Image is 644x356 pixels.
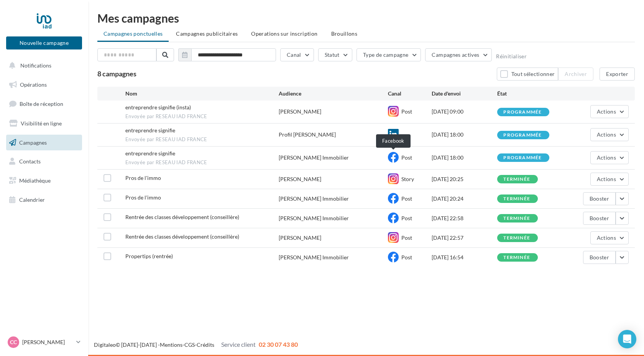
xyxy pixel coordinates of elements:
button: Booster [583,251,616,264]
span: Brouillons [331,30,358,37]
a: Contacts [5,153,84,170]
span: Operations sur inscription [251,30,317,37]
button: Canal [280,48,314,61]
button: Booster [583,212,616,225]
div: [DATE] 09:00 [432,108,497,115]
span: Notifications [20,62,51,69]
span: Post [401,108,412,115]
button: Exporter [600,68,635,81]
div: Audience [279,90,388,97]
span: 8 campagnes [97,69,136,78]
span: Calendrier [19,196,45,203]
a: Opérations [5,77,84,93]
div: [DATE] 22:58 [432,214,497,222]
span: Envoyée par RESEAU IAD FRANCE [125,159,279,166]
button: Booster [583,192,616,205]
span: Rentrée des classes développement (conseillère) [125,233,239,240]
div: terminée [503,255,530,260]
a: Crédits [197,341,214,348]
span: Opérations [20,81,47,88]
span: Post [401,254,412,260]
button: Statut [318,48,352,61]
div: [PERSON_NAME] Immobilier [279,154,349,162]
div: État [497,90,563,97]
button: Actions [590,173,629,186]
div: [PERSON_NAME] [279,108,321,115]
span: Rentrée des classes développement (conseillère) [125,214,239,220]
div: terminée [503,196,530,201]
a: CGS [184,341,195,348]
span: Envoyée par RESEAU IAD FRANCE [125,136,279,143]
span: 02 30 07 43 80 [259,341,298,348]
span: Story [401,176,414,182]
div: [DATE] 20:25 [432,175,497,183]
span: Propertips (rentrée) [125,253,173,259]
span: Visibilité en ligne [21,120,62,127]
div: [PERSON_NAME] Immobilier [279,195,349,203]
span: Pros de l'immo [125,194,161,201]
button: Nouvelle campagne [6,36,82,49]
span: Actions [597,176,616,182]
div: [PERSON_NAME] [279,234,321,242]
span: Contacts [19,158,41,165]
div: Open Intercom Messenger [618,330,636,348]
span: Service client [221,341,256,348]
span: entreprendre signifie (insta) [125,104,191,110]
a: Campagnes [5,135,84,151]
span: © [DATE]-[DATE] - - - [94,341,298,348]
span: Actions [597,108,616,115]
a: Boîte de réception [5,96,84,112]
div: Mes campagnes [97,12,635,24]
div: [DATE] 16:54 [432,254,497,261]
span: entreprendre signifie [125,150,175,157]
span: Campagnes actives [432,51,479,58]
div: Date d'envoi [432,90,497,97]
div: [PERSON_NAME] Immobilier [279,214,349,222]
button: Réinitialiser [496,53,527,59]
div: [DATE] 18:00 [432,131,497,138]
div: Nom [125,90,279,97]
button: Actions [590,151,629,164]
span: entreprendre signifie [125,127,175,133]
div: [DATE] 18:00 [432,154,497,162]
span: Actions [597,154,616,161]
button: Archiver [558,68,593,81]
a: Visibilité en ligne [5,115,84,132]
button: Actions [590,128,629,141]
button: Campagnes actives [425,48,492,61]
div: [DATE] 20:24 [432,195,497,203]
div: terminée [503,216,530,221]
div: terminée [503,177,530,182]
p: [PERSON_NAME] [22,338,73,346]
div: programmée [503,155,542,160]
div: [DATE] 22:57 [432,234,497,242]
div: Profil [PERSON_NAME] [279,131,336,138]
div: terminée [503,236,530,241]
span: Post [401,195,412,202]
div: Facebook [376,134,411,148]
span: Campagnes [19,139,47,145]
a: Médiathèque [5,173,84,189]
button: Notifications [5,58,80,74]
a: Digitaleo [94,341,116,348]
div: [PERSON_NAME] Immobilier [279,254,349,261]
button: Actions [590,105,629,118]
span: Actions [597,234,616,241]
span: Boîte de réception [20,101,63,107]
span: Post [401,215,412,221]
a: CC [PERSON_NAME] [6,335,82,349]
a: Calendrier [5,192,84,208]
button: Tout sélectionner [497,68,558,81]
div: [PERSON_NAME] [279,175,321,183]
div: programmée [503,133,542,138]
span: Envoyée par RESEAU IAD FRANCE [125,113,279,120]
span: CC [10,338,17,346]
a: Mentions [160,341,182,348]
div: Canal [388,90,432,97]
span: Pros de l'immo [125,175,161,181]
span: Post [401,154,412,161]
span: Actions [597,131,616,138]
button: Type de campagne [356,48,421,61]
div: programmée [503,110,542,115]
span: Campagnes publicitaires [176,30,238,37]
